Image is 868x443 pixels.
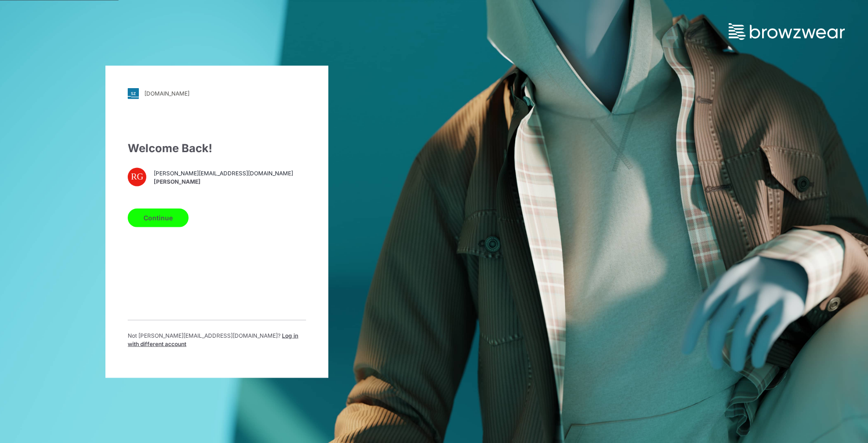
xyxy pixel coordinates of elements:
[128,167,146,186] div: RG
[729,23,845,40] img: browzwear-logo.73288ffb.svg
[154,169,293,178] span: [PERSON_NAME][EMAIL_ADDRESS][DOMAIN_NAME]
[128,88,139,99] img: svg+xml;base64,PHN2ZyB3aWR0aD0iMjgiIGhlaWdodD0iMjgiIHZpZXdCb3g9IjAgMCAyOCAyOCIgZmlsbD0ibm9uZSIgeG...
[128,140,306,156] div: Welcome Back!
[128,208,189,227] button: Continue
[128,331,306,348] p: Not [PERSON_NAME][EMAIL_ADDRESS][DOMAIN_NAME] ?
[128,88,306,99] a: [DOMAIN_NAME]
[154,178,293,186] span: [PERSON_NAME]
[144,90,189,97] div: [DOMAIN_NAME]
